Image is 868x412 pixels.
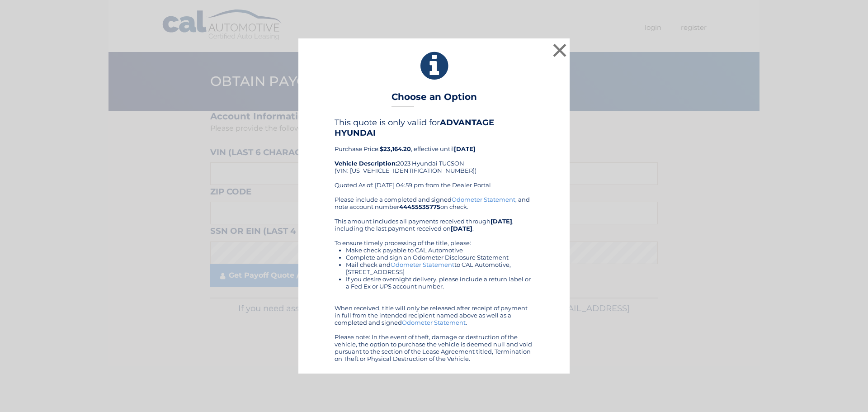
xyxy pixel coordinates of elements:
[391,261,454,268] a: Odometer Statement
[335,118,494,137] b: ADVANTAGE HYUNDAI
[346,275,533,290] li: If you desire overnight delivery, please include a return label or a Fed Ex or UPS account number.
[491,218,512,225] b: [DATE]
[346,261,533,275] li: Mail check and to CAL Automotive, [STREET_ADDRESS]
[454,145,476,152] b: [DATE]
[392,91,477,107] h3: Choose an Option
[335,160,397,167] strong: Vehicle Description:
[451,225,472,232] b: [DATE]
[399,203,440,210] b: 44455535775
[346,246,533,254] li: Make check payable to CAL Automotive
[335,196,533,362] div: Please include a completed and signed , and note account number on check. This amount includes al...
[346,254,533,261] li: Complete and sign an Odometer Disclosure Statement
[380,145,411,152] b: $23,164.20
[551,41,569,59] button: ×
[335,118,533,195] div: Purchase Price: , effective until 2023 Hyundai TUCSON (VIN: [US_VEHICLE_IDENTIFICATION_NUMBER]) Q...
[402,319,466,326] a: Odometer Statement
[335,118,533,137] h4: This quote is only valid for
[452,196,515,203] a: Odometer Statement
